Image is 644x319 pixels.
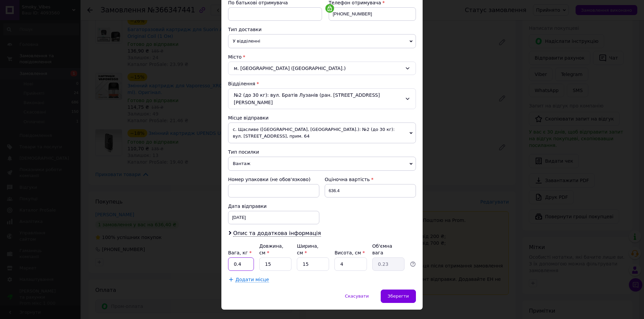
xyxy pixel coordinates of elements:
label: Ширина, см [297,243,318,255]
div: Номер упаковки (не обов'язково) [228,176,319,183]
span: У відділенні [228,34,416,48]
span: Зберегти [388,294,409,299]
span: Вантаж [228,157,416,171]
div: Об'ємна вага [372,243,405,256]
label: Висота, см [334,250,365,255]
span: Додати місце [235,277,269,283]
div: Місто [228,54,416,60]
div: Відділення [228,80,416,87]
div: м. [GEOGRAPHIC_DATA] ([GEOGRAPHIC_DATA].) [228,62,416,75]
span: Тип доставки [228,27,262,32]
div: №2 (до 30 кг): вул. Братів Лузанів (ран. [STREET_ADDRESS][PERSON_NAME] [228,88,416,109]
span: Тип посилки [228,149,259,155]
div: Дата відправки [228,203,319,210]
div: Оціночна вартість [325,176,416,183]
label: Вага, кг [228,250,252,255]
span: Скасувати [345,294,369,299]
span: Місце відправки [228,115,269,121]
span: Опис та додаткова інформація [233,230,321,237]
span: с. Щасливе ([GEOGRAPHIC_DATA], [GEOGRAPHIC_DATA].): №2 (до 30 кг): вул. [STREET_ADDRESS], прим. 64 [228,123,416,143]
label: Довжина, см [259,243,283,255]
input: +380 [329,7,416,21]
